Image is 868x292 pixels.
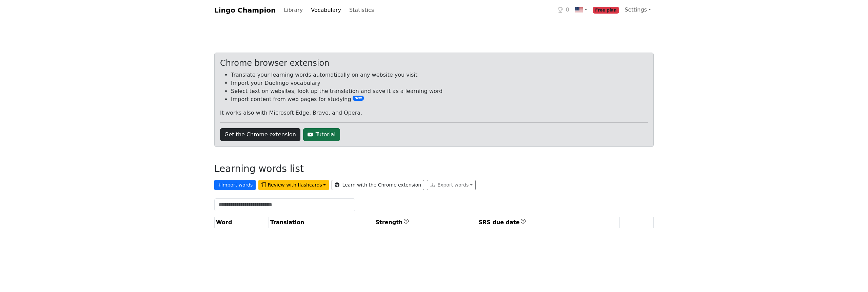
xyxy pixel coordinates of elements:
[281,3,305,17] a: Library
[353,96,364,101] span: New
[231,95,648,103] li: Import content from web pages for studying
[477,217,620,228] th: SRS due date
[622,3,654,17] a: Settings
[575,6,583,14] img: us.svg
[347,3,377,17] a: Statistics
[214,3,276,17] a: Lingo Champion
[308,3,344,17] a: Vocabulary
[332,180,424,190] a: Learn with the Chrome extension
[566,6,569,14] span: 0
[593,7,619,14] span: Free plan
[215,217,269,228] th: Word
[555,3,572,17] a: 0
[214,163,304,175] h3: Learning words list
[220,109,648,117] p: It works also with Microsoft Edge, Brave, and Opera.
[214,180,256,190] button: +Import words
[231,87,648,95] li: Select text on websites, look up the translation and save it as a learning word
[269,217,374,228] th: Translation
[374,217,477,228] th: Strength
[231,71,648,79] li: Translate your learning words automatically on any website you visit
[258,180,329,190] button: Review with flashcards
[590,3,622,17] a: Free plan
[231,79,648,87] li: Import your Duolingo vocabulary
[303,128,340,141] a: Tutorial
[220,128,300,141] a: Get the Chrome extension
[214,180,258,187] a: +Import words
[220,58,648,68] div: Chrome browser extension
